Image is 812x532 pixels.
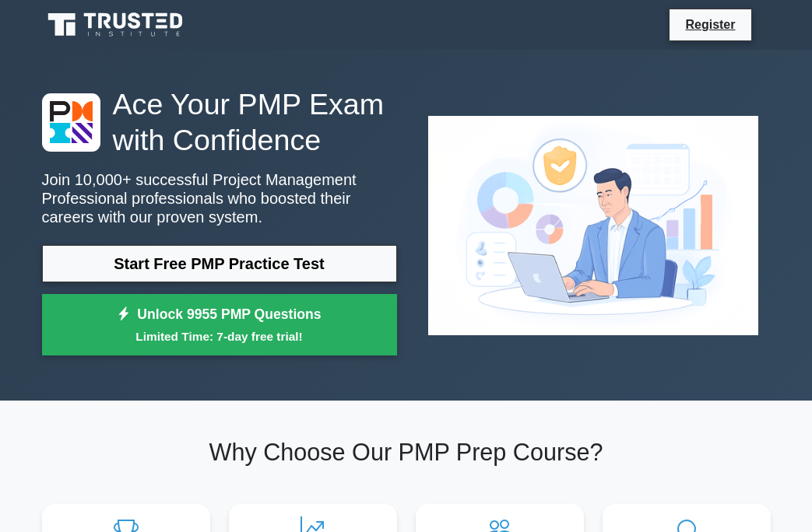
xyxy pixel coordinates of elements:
[62,327,378,345] small: Limited Time: 7-day free trial!
[42,87,397,157] h1: Ace Your PMP Exam with Confidence
[42,294,397,356] a: Unlock 9955 PMP QuestionsLimited Time: 7-day free trial!
[676,15,744,34] a: Register
[42,245,397,282] a: Start Free PMP Practice Test
[42,438,771,467] h2: Why Choose Our PMP Prep Course?
[42,170,397,226] p: Join 10,000+ successful Project Management Professional professionals who boosted their careers w...
[416,103,771,348] img: Project Management Professional Preview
